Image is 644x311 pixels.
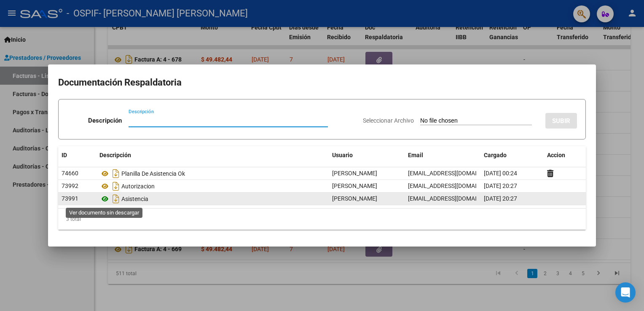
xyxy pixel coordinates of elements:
[332,152,353,158] span: Usuario
[484,152,507,158] span: Cargado
[99,180,325,193] div: Autorizacion
[62,195,78,202] span: 73991
[547,152,565,158] span: Accion
[99,192,325,206] div: Asistencia
[99,167,325,180] div: Planilla De Asistencia Ok
[484,195,517,202] span: [DATE] 20:27
[544,146,586,164] datatable-header-cell: Accion
[58,146,96,164] datatable-header-cell: ID
[332,170,377,177] span: [PERSON_NAME]
[62,170,78,177] span: 74660
[408,170,502,177] span: [EMAIL_ADDRESS][DOMAIN_NAME]
[552,117,570,125] span: SUBIR
[110,167,121,180] i: Descargar documento
[545,113,577,129] button: SUBIR
[96,146,329,164] datatable-header-cell: Descripción
[88,116,122,126] p: Descripción
[615,282,636,303] div: Open Intercom Messenger
[332,195,377,202] span: [PERSON_NAME]
[484,182,517,189] span: [DATE] 20:27
[62,182,78,189] span: 73992
[405,146,480,164] datatable-header-cell: Email
[484,170,517,177] span: [DATE] 00:24
[408,195,502,202] span: [EMAIL_ADDRESS][DOMAIN_NAME]
[110,180,121,193] i: Descargar documento
[363,117,414,124] span: Seleccionar Archivo
[99,152,131,158] span: Descripción
[480,146,544,164] datatable-header-cell: Cargado
[110,192,121,206] i: Descargar documento
[58,209,586,230] div: 3 total
[332,182,377,189] span: [PERSON_NAME]
[62,152,67,158] span: ID
[329,146,405,164] datatable-header-cell: Usuario
[58,75,586,91] h2: Documentación Respaldatoria
[408,152,423,158] span: Email
[408,182,502,189] span: [EMAIL_ADDRESS][DOMAIN_NAME]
